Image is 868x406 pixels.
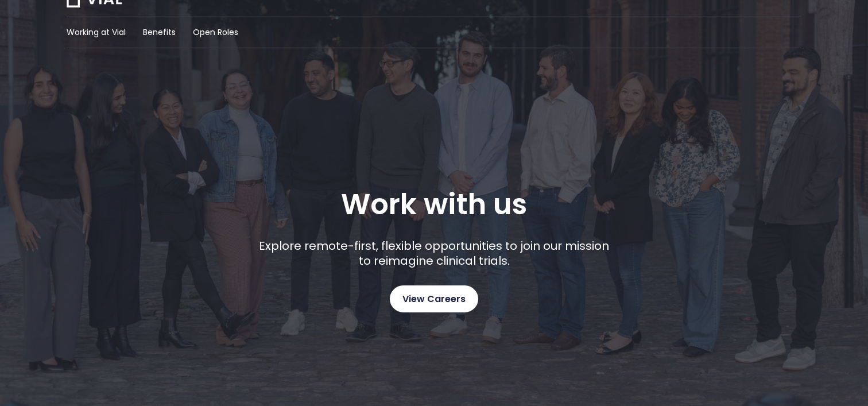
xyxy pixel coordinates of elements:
[143,26,176,38] a: Benefits
[390,285,478,312] a: View Careers
[193,26,238,38] a: Open Roles
[341,188,527,221] h1: Work with us
[255,238,614,268] p: Explore remote-first, flexible opportunities to join our mission to reimagine clinical trials.
[67,26,126,38] a: Working at Vial
[402,292,466,307] span: View Careers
